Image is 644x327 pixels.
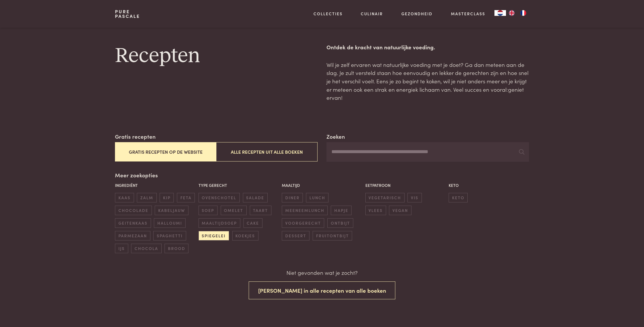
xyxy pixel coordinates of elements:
[361,11,383,17] a: Culinair
[115,43,317,69] h1: Recepten
[115,244,128,253] span: ijs
[282,193,303,202] span: diner
[199,231,229,240] span: spiegelei
[282,206,328,215] span: meeneemlunch
[199,218,240,228] span: maaltijdsoep
[327,218,353,228] span: ontbijt
[407,193,422,202] span: vis
[326,132,345,141] label: Zoeken
[249,281,396,300] button: [PERSON_NAME] in alle recepten van alle boeken
[155,206,188,215] span: kabeljauw
[199,193,240,202] span: ovenschotel
[160,193,174,202] span: kip
[494,10,506,16] div: Language
[313,11,343,17] a: Collecties
[115,193,134,202] span: kaas
[115,231,150,240] span: parmezaan
[250,206,271,215] span: taart
[115,142,216,161] button: Gratis recepten op de website
[282,231,309,240] span: dessert
[153,231,186,240] span: spaghetti
[365,193,405,202] span: vegetarisch
[506,10,529,16] ul: Language list
[137,193,156,202] span: zalm
[326,61,529,102] p: Wil je zelf ervaren wat natuurlijke voeding met je doet? Ga dan meteen aan de slag. Je zult verst...
[177,193,195,202] span: feta
[286,268,358,277] p: Niet gevonden wat je zocht?
[313,231,352,240] span: fruitontbijt
[449,193,468,202] span: keto
[199,182,279,188] p: Type gerecht
[221,206,247,215] span: omelet
[389,206,411,215] span: vegan
[154,218,185,228] span: halloumi
[506,10,518,16] a: EN
[449,182,529,188] p: Keto
[115,218,151,228] span: geitenkaas
[494,10,506,16] a: NL
[131,244,161,253] span: chocola
[401,11,433,17] a: Gezondheid
[518,10,529,16] a: FR
[199,206,218,215] span: soep
[216,142,317,161] button: Alle recepten uit alle boeken
[165,244,188,253] span: brood
[282,218,324,228] span: voorgerecht
[115,182,195,188] p: Ingrediënt
[115,206,152,215] span: chocolade
[365,206,386,215] span: vlees
[331,206,352,215] span: hapje
[365,182,446,188] p: Eetpatroon
[243,218,262,228] span: cake
[451,11,485,17] a: Masterclass
[494,10,529,16] aside: Language selected: Nederlands
[115,132,156,141] label: Gratis recepten
[232,231,258,240] span: koekjes
[306,193,328,202] span: lunch
[326,43,435,51] strong: Ontdek de kracht van natuurlijke voeding.
[243,193,268,202] span: salade
[115,9,140,18] a: PurePascale
[282,182,362,188] p: Maaltijd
